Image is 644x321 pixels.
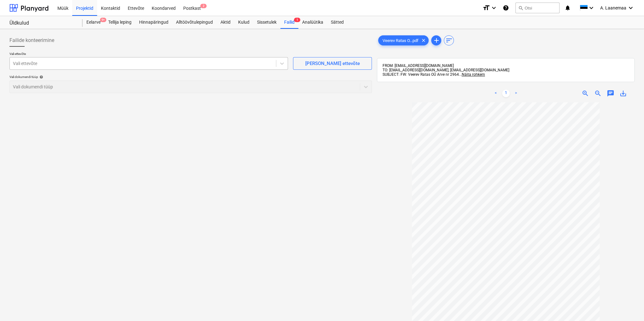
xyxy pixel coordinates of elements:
[253,16,280,29] a: Sissetulek
[217,16,234,29] a: Aktid
[382,72,459,77] span: SUBJECT: FW: Veerev Ratas OÜ Arve nr 2964
[327,16,348,29] a: Sätted
[619,90,627,97] span: save_alt
[378,35,429,45] div: Veerev Ratas O...pdf
[612,291,644,321] iframe: Chat Widget
[518,5,523,10] span: search
[172,16,217,29] a: Alltöövõtulepingud
[9,37,54,44] span: Failide konteerimine
[100,18,106,22] span: 9+
[515,3,559,13] button: Otsi
[419,37,427,44] span: clear
[104,16,135,29] a: Tellija leping
[294,18,300,22] span: 1
[594,90,602,97] span: zoom_out
[432,37,440,44] span: add
[378,38,422,43] span: Veerev Ratas O...pdf
[502,90,510,97] a: Page 1 is your current page
[512,90,520,97] a: Next page
[305,59,360,68] div: [PERSON_NAME] ettevõte
[483,4,490,12] i: format_size
[565,4,571,12] i: notifications
[298,16,327,29] a: Analüütika
[9,52,288,57] p: Vali ettevõte
[83,16,104,29] div: Eelarve
[600,5,626,10] span: A. Laanemaa
[234,16,253,29] a: Kulud
[461,72,485,77] span: Näita rohkem
[135,16,172,29] a: Hinnapäringud
[9,75,372,79] div: Vali dokumendi tüüp
[83,16,104,29] a: Eelarve9+
[293,57,372,70] button: [PERSON_NAME] ettevõte
[280,16,298,29] div: Failid
[382,63,454,68] span: FROM: [EMAIL_ADDRESS][DOMAIN_NAME]
[607,90,614,97] span: chat
[280,16,298,29] a: Failid1
[382,68,509,72] span: TO: [EMAIL_ADDRESS][DOMAIN_NAME], [EMAIL_ADDRESS][DOMAIN_NAME]
[503,4,509,12] i: Abikeskus
[490,4,498,12] i: keyboard_arrow_down
[627,4,635,12] i: keyboard_arrow_down
[582,90,589,97] span: zoom_in
[445,37,453,44] span: sort
[200,4,207,8] span: 2
[38,75,43,79] span: help
[459,72,485,77] span: ...
[492,90,500,97] a: Previous page
[588,4,595,12] i: keyboard_arrow_down
[9,20,75,27] div: Üldkulud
